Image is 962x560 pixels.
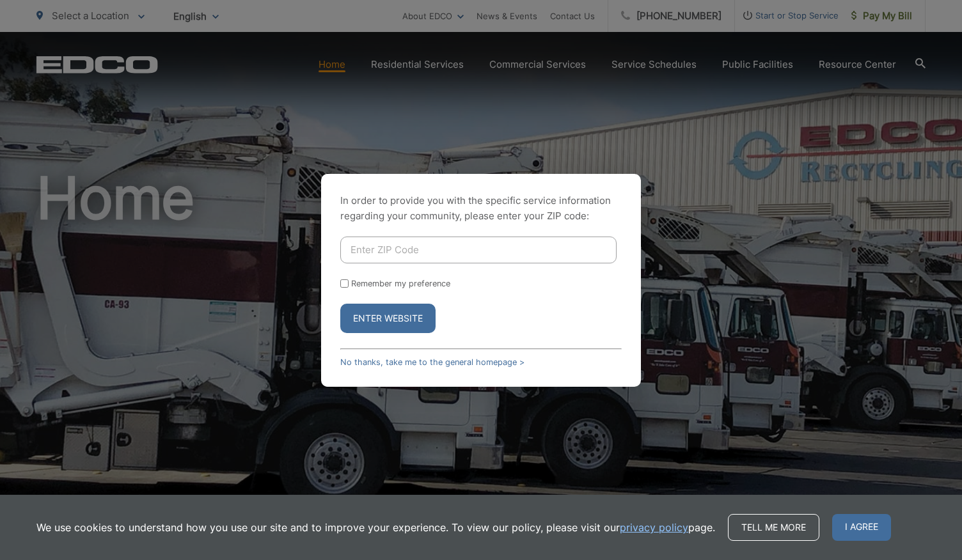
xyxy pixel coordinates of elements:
label: Remember my preference [351,279,450,288]
input: Enter ZIP Code [340,237,617,263]
p: In order to provide you with the specific service information regarding your community, please en... [340,193,622,224]
a: No thanks, take me to the general homepage > [340,357,524,367]
a: privacy policy [620,520,688,535]
span: I agree [832,514,891,541]
button: Enter Website [340,304,436,333]
p: We use cookies to understand how you use our site and to improve your experience. To view our pol... [36,520,715,535]
a: Tell me more [728,514,819,541]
